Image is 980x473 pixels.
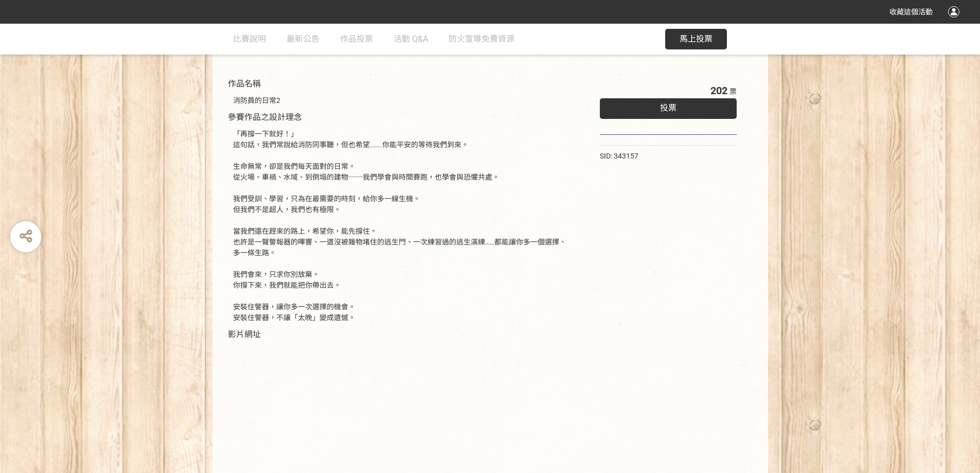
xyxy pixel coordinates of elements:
span: 比賽說明 [233,34,266,44]
span: 活動 Q&A [394,34,428,44]
span: 防火宣導免費資源 [449,34,514,44]
span: 影片網址 [228,329,261,339]
a: 作品投票 [340,24,373,55]
span: 票 [729,87,737,96]
span: 收藏這個活動 [889,8,933,16]
a: 最新公告 [287,24,319,55]
div: 「再撐一下就好！」 這句話，我們常說給消防同事聽，但也希望......你能平安的等待我們到來。 生命無常，卻是我們每天面對的日常。 從火場、車禍、水域、到倒塌的建物──我們學會與時間賽跑，也學會... [233,129,569,323]
span: 作品投票 [340,34,373,44]
span: 馬上投票 [680,34,712,44]
span: 最新公告 [287,34,319,44]
a: 比賽說明 [233,24,266,55]
a: 防火宣導免費資源 [449,24,514,55]
a: 活動 Q&A [394,24,428,55]
span: 202 [710,84,727,97]
button: 馬上投票 [665,29,727,49]
span: 參賽作品之設計理念 [228,112,302,122]
span: 作品名稱 [228,79,261,89]
span: SID: 343157 [600,152,638,160]
span: 投票 [660,103,676,113]
div: 消防員的日常2 [233,95,569,106]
